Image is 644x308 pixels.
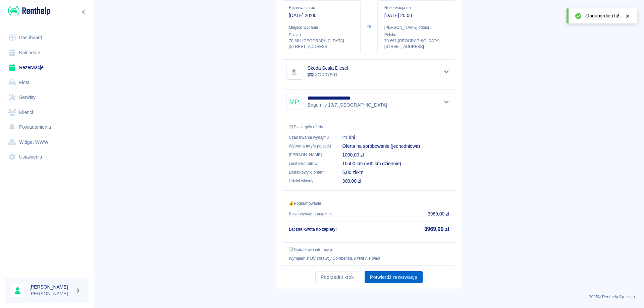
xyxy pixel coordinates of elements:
[286,94,302,110] div: MP
[315,271,359,284] button: Poprzedni krok
[289,255,449,261] p: Wynajem z OC sprawcy Compensa. Klient nie płaci
[287,65,301,78] img: Image
[308,71,348,78] p: ZGR07501
[5,60,89,75] a: Rezerwacje
[5,105,89,120] a: Klienci
[289,5,354,11] p: Rezerwacja od
[586,12,619,19] span: Dodano klienta!
[308,102,387,109] p: Bogumiły 13/7 , [GEOGRAPHIC_DATA]
[79,8,89,16] button: Zwiń nawigację
[289,44,354,50] p: [STREET_ADDRESS]
[289,152,331,158] p: [PERSON_NAME]
[289,247,449,253] p: 📝 Dodatkowe informacje
[308,65,348,71] h6: Skoda Scala Diesel
[441,67,452,76] button: Pokaż szczegóły
[365,271,423,284] button: Potwierdź rezerwację
[5,45,89,60] a: Kalendarz
[5,90,89,105] a: Serwisy
[342,160,449,167] p: 10500 km (500 km dziennie)
[342,151,449,159] p: 1000,00 zł
[342,143,449,150] p: Oferta na spróbowanie (jednodniowa)
[5,30,89,45] a: Dashboard
[289,24,354,30] p: Miejsce wydania
[289,38,354,44] p: 70-661 , [GEOGRAPHIC_DATA]
[384,24,449,30] p: [PERSON_NAME] odbioru
[384,38,449,44] p: 70-661 , [GEOGRAPHIC_DATA]
[342,134,449,141] p: 21 dni
[289,32,354,38] p: Polska
[342,178,449,185] p: 300,00 zł
[5,135,89,150] a: Widget WWW
[5,75,89,90] a: Flota
[289,169,331,175] p: Dodatkowy kilometr
[441,97,452,107] button: Pokaż szczegóły
[30,284,72,290] h6: [PERSON_NAME]
[289,161,331,167] p: Limit kilometrów
[384,32,449,38] p: Polska
[289,178,331,184] p: Udział własny
[5,5,50,16] a: Renthelp logo
[102,294,636,300] p: 2025 © Renthelp Sp. z o.o.
[30,290,72,297] p: [PERSON_NAME]
[8,5,50,16] img: Renthelp logo
[424,226,449,233] h5: 3969,00 zł
[384,44,449,50] p: [STREET_ADDRESS]
[384,12,449,19] p: [DATE] 20:00
[289,124,449,130] p: 📋 Szczegóły oferty
[428,210,449,218] p: 3969,00 zł
[289,12,354,19] p: [DATE] 20:00
[289,226,337,232] p: Łączna kwota do zapłaty :
[384,5,449,11] p: Rezerwacja do
[289,200,449,206] p: 💰 Podsumowanie
[289,211,332,217] p: Koszt wynajmu pojazdu :
[289,134,331,140] p: Czas trwania wynajmu
[342,169,449,176] p: 5,00 zł/km
[289,143,331,149] p: Wybrana taryfa pojazdu
[5,120,89,135] a: Powiadomienia
[5,149,89,165] a: Ustawienia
